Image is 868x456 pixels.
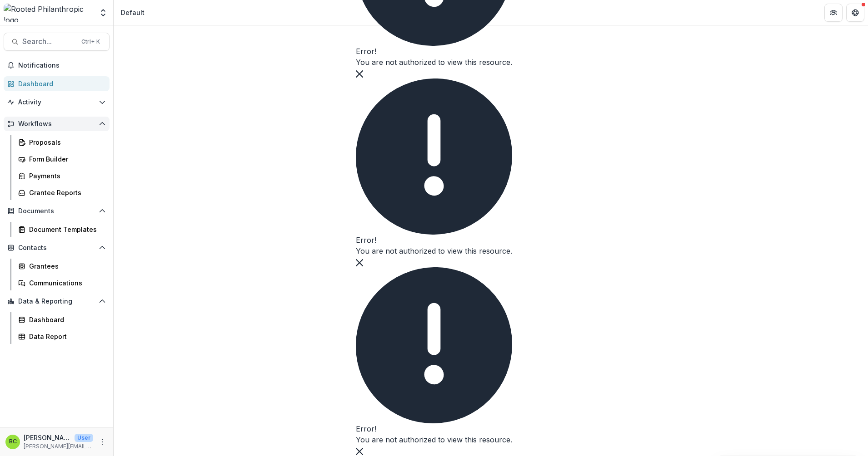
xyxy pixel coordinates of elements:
a: Data Report [15,329,110,344]
button: Open Workflows [4,117,110,131]
span: Documents [18,207,95,215]
div: Form Builder [29,154,102,164]
button: Open entity switcher [97,4,110,22]
button: Search... [4,33,110,51]
a: Grantee Reports [15,185,110,200]
img: Rooted Philanthropic logo [4,4,93,22]
span: Notifications [18,62,106,69]
a: Communications [15,275,110,290]
div: Betsy Currie [9,439,17,445]
span: Workflows [18,120,95,128]
span: Contacts [18,244,95,252]
a: Dashboard [15,312,110,327]
a: Document Templates [15,222,110,237]
button: Get Help [846,4,864,22]
div: Payments [29,171,102,181]
button: Partners [824,4,843,22]
span: Data & Reporting [18,298,95,305]
button: Notifications [4,58,110,73]
p: [PERSON_NAME] [24,433,71,442]
div: Communications [29,278,102,288]
div: Grantees [29,261,102,271]
div: Grantee Reports [29,188,102,197]
p: User [75,434,93,442]
button: Open Data & Reporting [4,294,110,309]
button: Open Documents [4,204,110,218]
button: Open Contacts [4,240,110,255]
div: Proposals [29,137,102,147]
span: Activity [18,98,95,106]
div: Dashboard [29,315,102,324]
a: Proposals [15,135,110,150]
a: Dashboard [4,76,110,91]
nav: breadcrumb [117,6,148,19]
div: Dashboard [18,79,102,88]
div: Default [121,8,145,17]
div: Data Report [29,332,102,341]
div: Document Templates [29,225,102,234]
button: Open Activity [4,95,110,109]
button: More [97,436,108,447]
a: Payments [15,168,110,183]
a: Form Builder [15,152,110,167]
div: Ctrl + K [80,37,102,47]
a: Grantees [15,259,110,274]
span: Search... [22,37,76,46]
p: [PERSON_NAME][EMAIL_ADDRESS][DOMAIN_NAME] [24,442,93,451]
